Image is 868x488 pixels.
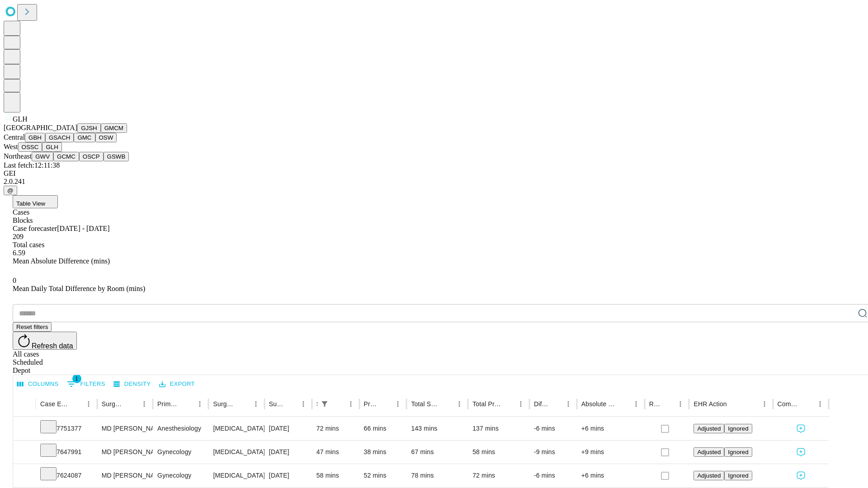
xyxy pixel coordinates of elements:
button: Menu [453,398,466,410]
button: Select columns [15,377,61,391]
button: GWV [32,152,53,161]
div: 38 mins [364,441,402,464]
span: Central [4,133,25,141]
button: Menu [138,398,151,410]
div: Case Epic Id [40,400,69,408]
button: Sort [728,398,741,410]
div: 2.0.241 [4,178,864,186]
button: Expand [18,421,31,437]
button: Sort [440,398,453,410]
button: Menu [392,398,404,410]
button: Menu [297,398,310,410]
button: Menu [344,398,357,410]
div: 72 mins [316,417,355,440]
button: Menu [814,398,826,410]
span: 6.59 [13,249,25,257]
button: Sort [661,398,674,410]
button: Menu [630,398,642,410]
button: Adjusted [693,424,724,433]
button: Table View [13,195,58,208]
button: OSCP [79,152,104,161]
div: Surgery Date [269,400,283,408]
span: Mean Absolute Difference (mins) [13,257,110,265]
button: Ignored [724,471,752,480]
div: 7751377 [40,417,93,440]
button: Menu [193,398,206,410]
div: 52 mins [364,464,402,487]
div: 67 mins [411,441,463,464]
button: Sort [181,398,193,410]
button: Sort [502,398,514,410]
span: Ignored [728,449,748,455]
button: GLH [42,142,61,152]
div: MD [PERSON_NAME] [102,417,148,440]
span: Refresh data [32,342,73,350]
button: Ignored [724,424,752,433]
button: Menu [674,398,687,410]
div: Anesthesiology [157,417,204,440]
div: 143 mins [411,417,463,440]
div: Total Scheduled Duration [411,400,439,408]
button: @ [4,186,17,195]
button: GJSH [77,123,101,133]
div: Primary Service [157,400,180,408]
span: Ignored [728,472,748,479]
button: GBH [25,133,45,142]
button: Menu [758,398,771,410]
button: Density [111,377,153,391]
div: EHR Action [693,400,726,408]
button: Adjusted [693,447,724,457]
div: 7624087 [40,464,93,487]
div: [MEDICAL_DATA] WITH [MEDICAL_DATA] AND/OR [MEDICAL_DATA] WITH OR WITHOUT D&C [213,464,259,487]
div: 58 mins [472,441,525,464]
span: Mean Daily Total Difference by Room (mins) [13,285,145,292]
span: Adjusted [697,425,721,432]
button: OSW [95,133,117,142]
button: Sort [70,398,82,410]
div: [MEDICAL_DATA] [MEDICAL_DATA] AND OR [MEDICAL_DATA] [213,417,259,440]
button: GCMC [53,152,79,161]
button: Sort [237,398,250,410]
div: 78 mins [411,464,463,487]
span: Case forecaster [13,225,57,232]
div: GEI [4,169,864,178]
div: 7647991 [40,441,93,464]
span: Ignored [728,425,748,432]
span: Table View [16,200,45,207]
button: Ignored [724,447,752,457]
span: [DATE] - [DATE] [57,225,109,232]
button: Sort [801,398,814,410]
span: Total cases [13,241,44,249]
div: +6 mins [581,464,640,487]
span: @ [7,187,14,194]
div: 47 mins [316,441,355,464]
span: GLH [13,115,28,123]
button: Sort [284,398,297,410]
div: 137 mins [472,417,525,440]
span: Last fetch: 12:11:38 [4,161,60,169]
div: -6 mins [534,464,572,487]
div: 1 active filter [318,398,331,410]
span: Reset filters [16,324,48,330]
div: Absolute Difference [581,400,616,408]
button: Expand [18,468,31,484]
div: +6 mins [581,417,640,440]
div: 66 mins [364,417,402,440]
div: Gynecology [157,464,204,487]
div: Scheduled In Room Duration [316,400,317,408]
div: MD [PERSON_NAME] [102,464,148,487]
button: Refresh data [13,332,77,350]
span: West [4,143,18,150]
div: 72 mins [472,464,525,487]
div: Total Predicted Duration [472,400,501,408]
button: Menu [514,398,527,410]
button: Show filters [318,398,331,410]
div: Gynecology [157,441,204,464]
button: Reset filters [13,322,52,332]
button: Sort [332,398,344,410]
div: +9 mins [581,441,640,464]
div: -9 mins [534,441,572,464]
span: 209 [13,233,24,240]
span: Adjusted [697,472,721,479]
button: Menu [562,398,575,410]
